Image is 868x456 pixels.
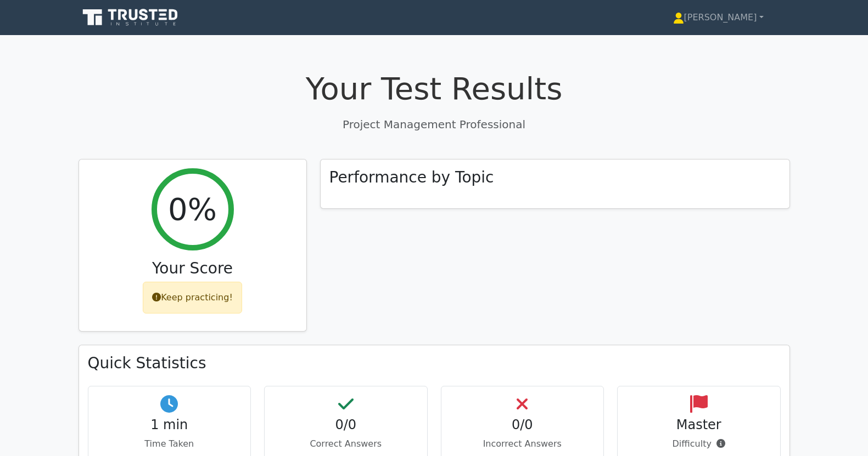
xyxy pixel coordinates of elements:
h1: Your Test Results [79,70,790,107]
h4: Master [626,417,771,433]
h4: 1 min [97,417,242,433]
div: Keep practicing! [143,282,242,314]
h4: 0/0 [450,417,595,433]
a: [PERSON_NAME] [647,7,790,29]
p: Project Management Professional [79,116,790,133]
p: Incorrect Answers [450,437,595,451]
p: Correct Answers [273,437,418,451]
p: Difficulty [626,437,771,451]
h3: Your Score [88,259,298,278]
h4: 0/0 [273,417,418,433]
h3: Quick Statistics [88,354,781,373]
p: Time Taken [97,437,242,451]
h2: 0% [168,191,217,227]
h3: Performance by Topic [329,168,494,187]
